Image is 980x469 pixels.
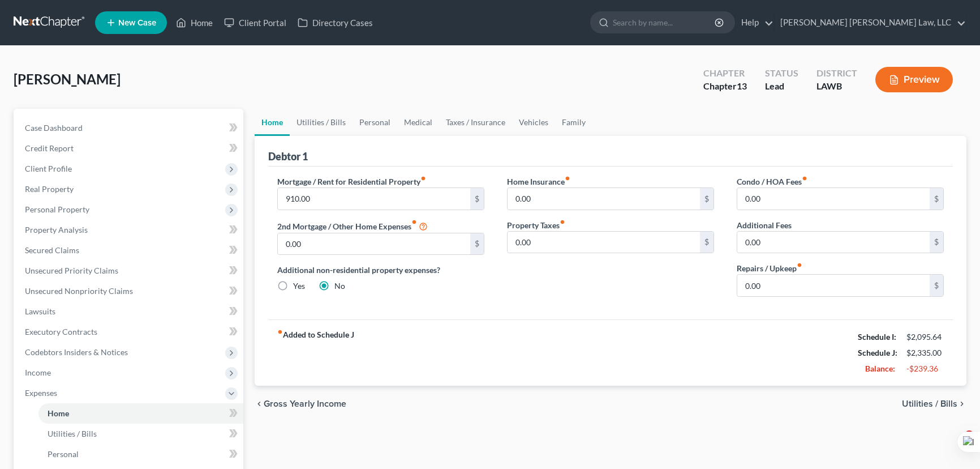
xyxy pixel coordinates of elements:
label: Repairs / Upkeep [737,262,802,274]
a: Unsecured Nonpriority Claims [16,281,243,301]
label: Additional non-residential property expenses? [277,264,484,276]
span: 3 [965,430,974,440]
a: Executory Contracts [16,322,243,342]
i: fiber_manual_record [560,219,565,225]
div: Chapter [703,80,747,93]
input: -- [737,275,930,296]
label: 2nd Mortgage / Other Home Expenses [277,219,428,233]
i: fiber_manual_record [420,176,426,181]
span: Personal Property [25,204,89,214]
a: [PERSON_NAME] [PERSON_NAME] Law, LLC [775,12,966,33]
div: Lead [765,80,798,93]
div: $2,095.64 [906,331,944,343]
div: LAWB [816,80,857,93]
button: chevron_left Gross Yearly Income [255,399,346,408]
a: Case Dashboard [16,118,243,138]
input: Search by name... [613,12,716,33]
span: Expenses [25,388,57,398]
a: Home [38,403,243,424]
label: Property Taxes [507,219,565,231]
input: -- [508,232,700,253]
button: Preview [875,67,953,92]
a: Taxes / Insurance [439,109,512,136]
input: -- [278,188,470,210]
span: Unsecured Priority Claims [25,266,118,275]
a: Personal [38,444,243,464]
span: Client Profile [25,164,72,173]
span: Gross Yearly Income [264,399,346,408]
input: -- [737,188,930,210]
a: Help [736,12,773,33]
i: fiber_manual_record [565,176,570,181]
span: Case Dashboard [25,123,83,133]
div: $ [700,188,713,210]
div: $ [700,232,713,253]
span: Credit Report [25,143,74,153]
iframe: Intercom live chat [942,430,969,458]
input: -- [278,233,470,255]
strong: Schedule J: [858,348,897,357]
button: Utilities / Bills chevron_right [902,399,966,408]
input: -- [737,232,930,253]
div: -$239.36 [906,363,944,374]
span: Unsecured Nonpriority Claims [25,286,133,296]
a: Directory Cases [292,12,379,33]
span: Lawsuits [25,306,55,316]
div: Status [765,67,798,80]
a: Vehicles [512,109,555,136]
div: $ [930,188,943,210]
label: Condo / HOA Fees [737,176,807,187]
label: Home Insurance [507,176,570,187]
span: Secured Claims [25,245,79,255]
label: No [334,280,345,292]
span: [PERSON_NAME] [14,71,121,87]
span: Real Property [25,184,74,194]
div: District [816,67,857,80]
a: Personal [353,109,397,136]
span: New Case [118,19,156,27]
span: Property Analysis [25,225,88,234]
a: Secured Claims [16,240,243,261]
label: Mortgage / Rent for Residential Property [277,176,426,187]
i: fiber_manual_record [411,219,417,225]
a: Unsecured Priority Claims [16,261,243,281]
div: $ [470,233,484,255]
a: Client Portal [218,12,292,33]
strong: Balance: [865,364,895,373]
input: -- [508,188,700,210]
span: Utilities / Bills [48,429,97,438]
a: Medical [397,109,439,136]
a: Lawsuits [16,301,243,322]
a: Family [555,109,592,136]
i: chevron_left [255,399,264,408]
a: Credit Report [16,138,243,159]
span: Personal [48,449,79,459]
div: Chapter [703,67,747,80]
div: $ [930,232,943,253]
span: Home [48,408,69,418]
span: Income [25,368,51,377]
span: 13 [737,80,747,91]
label: Additional Fees [737,219,792,231]
strong: Schedule I: [858,332,896,342]
div: Debtor 1 [268,150,308,163]
a: Home [255,109,290,136]
i: fiber_manual_record [802,176,807,181]
label: Yes [293,280,305,292]
div: $2,335.00 [906,347,944,359]
i: fiber_manual_record [797,262,802,268]
i: chevron_right [957,399,966,408]
span: Utilities / Bills [902,399,957,408]
a: Utilities / Bills [290,109,353,136]
span: Executory Contracts [25,327,97,336]
div: $ [470,188,484,210]
a: Home [170,12,218,33]
i: fiber_manual_record [277,329,283,335]
span: Codebtors Insiders & Notices [25,347,128,357]
a: Property Analysis [16,220,243,240]
strong: Added to Schedule J [277,329,354,377]
div: $ [930,275,943,296]
a: Utilities / Bills [38,424,243,444]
